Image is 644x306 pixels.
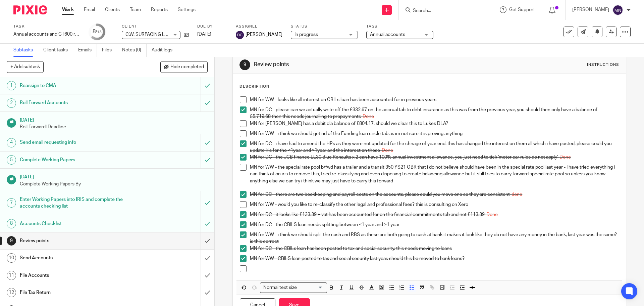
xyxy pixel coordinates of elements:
[160,61,208,73] button: Hide completed
[509,7,535,12] span: Get Support
[105,6,120,13] a: Clients
[197,32,211,37] span: [DATE]
[7,81,16,90] div: 1
[20,124,208,130] p: Roll Forwardl Deadline
[250,211,619,218] p: MN for DC - it looks like £133.39 + vat has been accounted for on the financial commitments tab a...
[13,24,80,29] label: Task
[20,115,208,124] h1: [DATE]
[122,44,147,57] a: Notes (0)
[250,130,619,137] p: MN for WW - i think we should get rid of the Funding loan circle tab as im not sure it is proving...
[7,61,44,73] button: + Add subtask
[20,155,136,165] h1: Complete Working Papers
[151,6,168,13] a: Reports
[250,154,619,161] p: MN for DC - the JCB finance LL30 Blue Renaults x 2 can have 100% annual investment allowance, you...
[587,62,619,68] div: Instructions
[262,284,298,291] span: Normal text size
[363,114,374,119] span: Done
[20,270,136,280] h1: File Accounts
[299,284,323,291] input: Search for option
[612,5,623,15] img: svg%3E
[20,98,136,108] h1: Roll Forward Accounts
[7,98,16,108] div: 2
[559,155,571,160] span: Done
[236,24,282,29] label: Assignee
[20,253,136,263] h1: Send Accounts
[250,106,619,120] p: MN for DC - please can we actually write off the £332.67 on the accrual tab to debt insurance as ...
[254,61,444,68] h1: Review points
[250,231,619,245] p: MN for WW - i think we should split the cash and RBS as these are both going to cash at bank it m...
[382,148,393,153] span: Done
[250,164,619,184] p: MN for WW - the special rate pool b/fwd has a trailer and a transit 350 YS21 OBR that i do not be...
[486,212,498,217] span: Done
[412,8,473,14] input: Search
[7,219,16,228] div: 8
[84,6,95,13] a: Email
[78,44,97,57] a: Emails
[239,84,269,89] p: Description
[512,192,522,197] span: done
[197,24,227,29] label: Due by
[7,253,16,263] div: 10
[20,181,208,187] p: Complete Working Papers By
[20,219,136,229] h1: Accounts Checklist
[7,155,16,165] div: 5
[7,198,16,208] div: 7
[130,6,141,13] a: Team
[294,32,318,37] span: In progress
[13,44,38,57] a: Subtasks
[20,81,136,91] h1: Reassign to CMA
[13,31,80,38] div: Annual accounts and CT600 return
[7,138,16,147] div: 4
[7,288,16,297] div: 12
[178,6,196,13] a: Settings
[20,137,136,147] h1: Send email requesting info
[250,120,619,127] p: MN for [PERSON_NAME] has a debit dla balance of £804.17, should we clear this to Lukes DLA?
[239,59,250,70] div: 9
[96,30,102,34] small: /13
[260,282,327,293] div: Search for option
[43,44,73,57] a: Client tasks
[250,221,619,228] p: MN for DC - the CBILS loan needs splitting between <1 year and >1 year
[250,201,619,208] p: MN for WW - would you like to re-classify the other legal and professional fees? this is consulti...
[250,245,619,252] p: MN for DC - the CBILs loan has been posted to tax and social security, this needs moving to loans
[7,236,16,246] div: 9
[20,288,136,298] h1: File Tax Return
[246,31,282,38] span: [PERSON_NAME]
[62,6,74,13] a: Work
[370,32,405,37] span: Annual accounts
[93,28,102,36] div: 8
[170,64,204,70] span: Hide completed
[125,32,171,37] span: C.W. SURFACING LTD.
[152,44,177,57] a: Audit logs
[366,24,433,29] label: Tags
[20,172,208,180] h1: [DATE]
[122,24,189,29] label: Client
[102,44,117,57] a: Files
[20,194,136,212] h1: Enter Working Papers into IRIS and complete the accounts checking list
[291,24,358,29] label: Status
[250,191,619,198] p: MN for DC - there are two bookkeeping and payroll costs on the accounts, please could you move on...
[250,96,619,103] p: MN for WW - looks like all interest on CBILs loan has been accounted for in previous years
[7,271,16,280] div: 11
[20,236,136,246] h1: Review points
[572,6,609,13] p: [PERSON_NAME]
[13,5,47,14] img: Pixie
[250,140,619,154] p: MN for DC - i have had to amend the HPs as they were not updated for the chnage of year end. this...
[236,31,244,39] img: svg%3E
[250,255,619,262] p: MN for WW - CBILS loan posted to tax and social security last year, should this be moved to bank ...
